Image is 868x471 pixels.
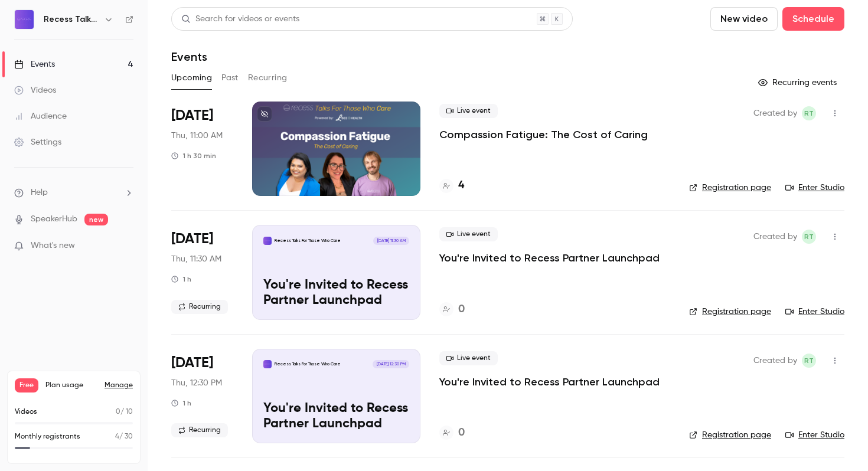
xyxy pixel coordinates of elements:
img: Recess Talks For Those Who Care [15,10,34,29]
div: Sep 25 Thu, 11:00 AM (America/Port of Spain) [171,102,233,196]
span: Recurring [171,300,228,314]
span: 4 [115,433,119,440]
li: help-dropdown-opener [14,187,133,199]
span: Recurring [171,423,228,437]
h4: 0 [458,302,465,318]
span: Live event [439,227,498,241]
div: Videos [14,84,56,96]
span: Thu, 11:30 AM [171,253,221,265]
span: Live event [439,351,498,365]
button: Recurring [248,68,288,87]
img: You're Invited to Recess Partner Launchpad [263,360,272,368]
p: Recess Talks For Those Who Care [275,361,341,367]
button: New video [710,7,778,31]
span: [DATE] [171,230,213,248]
span: Recess Team [802,106,816,120]
span: Recess Team [802,354,816,368]
a: Compassion Fatigue: The Cost of Caring [439,127,648,142]
a: You're Invited to Recess Partner Launchpad [439,375,660,389]
div: 1 h 30 min [171,151,216,161]
a: You're Invited to Recess Partner LaunchpadRecess Talks For Those Who Care[DATE] 11:30 AMYou're In... [252,225,420,319]
span: Created by [753,106,797,120]
h4: 4 [458,178,464,194]
span: Thu, 11:00 AM [171,130,223,142]
span: [DATE] [171,106,213,125]
div: Audience [14,110,67,122]
span: Thu, 12:30 PM [171,377,222,389]
p: / 10 [116,407,133,417]
p: You're Invited to Recess Partner Launchpad [263,278,409,309]
span: [DATE] [171,354,213,372]
p: Videos [15,407,37,417]
span: RT [804,354,814,368]
span: Recess Team [802,230,816,244]
h4: 0 [458,425,465,441]
p: / 30 [115,431,133,442]
span: Created by [753,354,797,368]
span: RT [804,230,814,244]
a: You're Invited to Recess Partner LaunchpadRecess Talks For Those Who Care[DATE] 12:30 PMYou're In... [252,349,420,443]
a: Registration page [689,306,771,318]
h6: Recess Talks For Those Who Care [44,14,99,25]
span: [DATE] 11:30 AM [373,237,409,245]
div: Settings [14,136,61,148]
a: Manage [105,381,133,390]
span: Free [15,378,38,392]
span: RT [804,106,814,120]
span: Live event [439,104,498,118]
img: You're Invited to Recess Partner Launchpad [263,237,272,245]
a: You're Invited to Recess Partner Launchpad [439,251,660,265]
span: new [84,214,108,225]
div: 1 h [171,274,191,284]
a: 0 [439,425,465,441]
a: SpeakerHub [31,213,77,225]
button: Past [221,68,239,87]
div: Nov 20 Thu, 11:30 AM (America/New York) [171,349,233,443]
p: Recess Talks For Those Who Care [275,238,341,244]
p: Monthly registrants [15,431,80,442]
span: What's new [31,240,75,252]
button: Schedule [782,7,844,31]
h1: Events [171,50,207,64]
button: Recurring events [753,73,844,92]
a: Registration page [689,182,771,194]
span: Plan usage [45,381,97,390]
div: Search for videos or events [181,13,299,25]
a: Enter Studio [785,182,844,194]
a: 0 [439,302,465,318]
iframe: Noticeable Trigger [119,241,133,251]
a: 4 [439,178,464,194]
span: Created by [753,230,797,244]
button: Upcoming [171,68,212,87]
a: Enter Studio [785,429,844,441]
div: 1 h [171,398,191,408]
div: Events [14,58,55,70]
a: Enter Studio [785,306,844,318]
p: You're Invited to Recess Partner Launchpad [263,401,409,432]
span: Help [31,187,48,199]
div: Oct 16 Thu, 11:30 AM (America/New York) [171,225,233,319]
span: [DATE] 12:30 PM [373,360,409,368]
span: 0 [116,408,120,416]
a: Registration page [689,429,771,441]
